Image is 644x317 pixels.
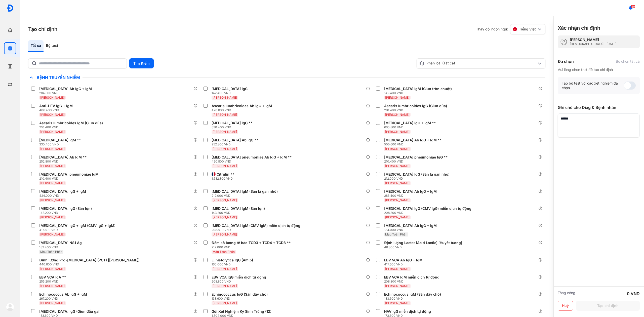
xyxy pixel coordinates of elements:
span: [PERSON_NAME] [385,267,410,271]
button: Huỷ [558,301,573,311]
img: logo [6,4,14,12]
div: Gói Xét Nghiệm Ký Sinh Trùng (12) [212,309,271,314]
span: [PERSON_NAME] [385,113,410,116]
span: Máu Toàn Phần [40,250,62,254]
span: [PERSON_NAME] [213,113,237,116]
div: [MEDICAL_DATA] IgG + IgM [39,189,86,194]
div: 210.400 VND [384,160,450,164]
div: [MEDICAL_DATA] IgG + IgM (CMV IgG + IgM) [39,223,115,228]
span: [PERSON_NAME] [40,164,65,168]
div: 212.000 VND [384,177,452,181]
h3: Tạo chỉ định [28,26,57,33]
div: [MEDICAL_DATA] Ab IgG + IgM ** [384,138,442,142]
div: [MEDICAL_DATA] IgM (Giun tròn chuột) [384,87,452,91]
span: [PERSON_NAME] [40,181,65,185]
div: Định lượng Pro-[MEDICAL_DATA] (PCT) [[PERSON_NAME]] [39,258,140,262]
div: 143.200 VND [212,211,267,215]
span: [PERSON_NAME] [40,301,65,305]
div: [MEDICAL_DATA] IgM (Sán lợn) [212,206,265,211]
span: [PERSON_NAME] [40,232,65,236]
div: 420.800 VND [212,160,294,164]
span: [PERSON_NAME] [40,267,65,271]
div: 208.800 VND [212,228,302,232]
div: 208.800 VND [384,211,473,215]
div: EBV VCA IgG miễn dịch tự động [212,275,266,280]
div: EBV VCA IgM miễn dịch tự động [384,275,439,280]
div: [DEMOGRAPHIC_DATA] - [DATE] [570,42,616,46]
h3: Xác nhận chỉ định [558,24,600,31]
span: [PERSON_NAME] [213,267,237,271]
span: Tiếng Việt [519,27,536,31]
div: 184.000 VND [384,228,439,232]
span: [PERSON_NAME] [213,301,237,305]
div: Bộ test [44,40,61,52]
div: Bỏ chọn tất cả [616,59,640,64]
span: [PERSON_NAME] [40,130,65,134]
span: 50 [631,5,635,8]
div: Tổng cộng [558,291,575,297]
img: logo [6,303,14,311]
div: Anti-HEV IgG + IgM [39,104,73,108]
div: Echinococcus Ab IgG + IgM [39,292,87,297]
span: [PERSON_NAME] [213,164,237,168]
span: [PERSON_NAME] [385,215,410,219]
div: 142.400 VND [384,91,454,95]
div: Định lượng Lactat (Acid Lactic) [Huyết tương] [384,241,462,245]
div: [MEDICAL_DATA] Ab IgG + IgM [384,189,437,194]
div: 48.800 VND [384,245,464,249]
div: [MEDICAL_DATA] Ab IgM ** [39,155,87,160]
div: [PERSON_NAME] [570,37,616,42]
span: [PERSON_NAME] [213,96,237,99]
button: Tạo chỉ định [576,301,640,311]
div: 420.800 VND [212,108,274,112]
div: 160.000 VND [212,262,255,266]
div: 1.632.800 VND [212,177,236,181]
div: [MEDICAL_DATA] IgG (Giun đầu gai) [39,309,101,314]
div: Tất cả [28,40,44,52]
div: [MEDICAL_DATA] NS1 Ag [39,241,82,245]
div: 143.200 VND [39,211,94,215]
span: Bệnh Truyền Nhiễm [34,75,83,80]
span: Máu Toàn Phần [385,232,407,236]
div: [MEDICAL_DATA] IgG ** [212,121,253,125]
span: [PERSON_NAME] [213,130,237,134]
div: Vui lòng chọn test để tạo chỉ định [558,67,640,72]
div: E. histolytica IgG (Amip) [212,258,253,262]
span: [PERSON_NAME] [40,198,65,202]
div: 330.400 VND [39,142,83,146]
span: [PERSON_NAME] [40,147,65,151]
span: [PERSON_NAME] [385,147,410,151]
div: 210.400 VND [39,177,101,181]
div: [MEDICAL_DATA] pneumoniae Ab IgG + IgM ** [212,155,292,160]
div: 212.000 VND [212,194,280,198]
span: [PERSON_NAME] [385,164,410,168]
div: Ascaris lumbricoides IgM (Giun đũa) [39,121,103,125]
span: [PERSON_NAME] [40,96,65,99]
span: [PERSON_NAME] [213,232,237,236]
div: Tạo bộ test với các xét nghiệm đã chọn [562,81,624,90]
div: 505.600 VND [384,142,444,146]
div: 417.600 VND [39,228,117,232]
div: 330.400 VND [212,125,255,129]
div: [MEDICAL_DATA] IgG [212,87,248,91]
span: [PERSON_NAME] [213,284,237,288]
div: Phân loại (Tất cả) [419,61,537,66]
span: [PERSON_NAME] [213,215,237,219]
div: 660.800 VND [384,125,438,129]
div: [MEDICAL_DATA] IgM ** [39,138,81,142]
div: 284.800 VND [39,91,94,95]
div: [MEDICAL_DATA] pneumoniae IgM [39,172,99,177]
div: 267.200 VND [39,297,89,301]
span: [PERSON_NAME] [385,301,410,305]
div: [MEDICAL_DATA] IgM (Sán lá gan nhỏ) [212,189,278,194]
div: 133.600 VND [384,297,443,301]
div: Thay đổi ngôn ngữ: [476,24,545,34]
span: [PERSON_NAME] [385,96,410,99]
div: 286.400 VND [384,194,439,198]
div: Đếm số lượng tế bào TCD3 + TCD4 + TCD8 ** [212,241,291,245]
div: [MEDICAL_DATA] IgG (Sán lá gan nhỏ) [384,172,450,177]
span: [PERSON_NAME] [40,113,65,116]
div: [MEDICAL_DATA] pneumoniae IgG ** [384,155,448,160]
div: Ascaris lumbricoides Ab IgG + IgM [212,104,272,108]
div: Ascaris lumbricoides IgG (Giun đũa) [384,104,447,108]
